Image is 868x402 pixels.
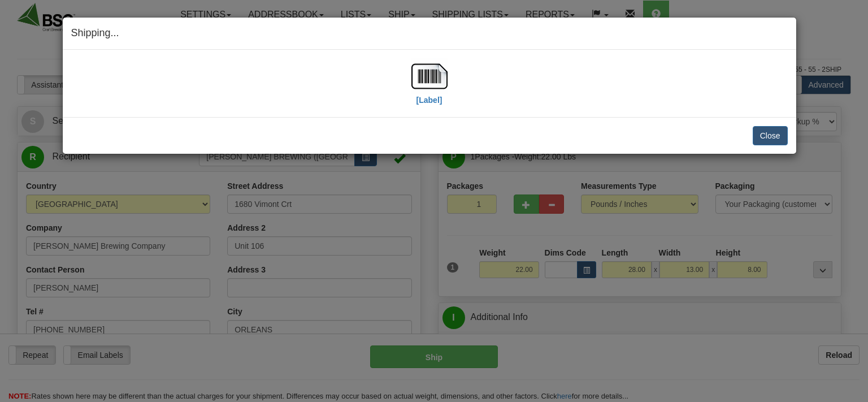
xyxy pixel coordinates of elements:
[411,58,448,94] img: barcode.jpg
[411,71,448,104] a: [Label]
[753,126,788,145] button: Close
[71,27,119,38] span: Shipping...
[416,94,442,106] label: [Label]
[842,143,867,258] iframe: chat widget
